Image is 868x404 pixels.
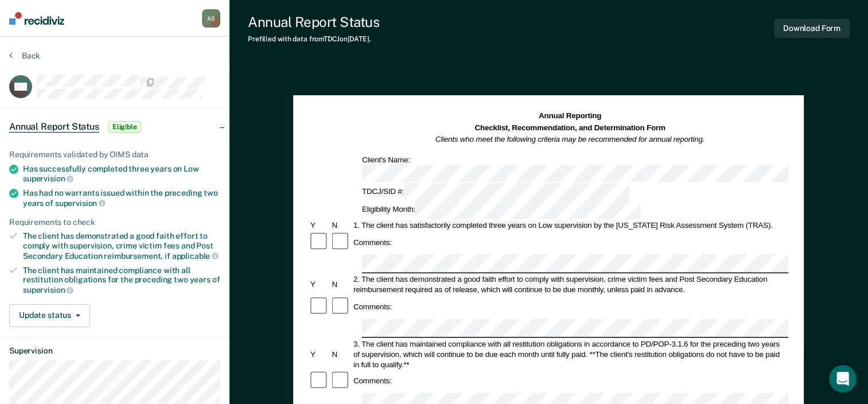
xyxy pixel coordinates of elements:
[9,121,99,133] span: Annual Report Status
[475,123,665,132] strong: Checklist, Recommendation, and Determination Form
[23,285,73,294] span: supervision
[352,238,394,248] div: Comments:
[360,201,643,219] div: Eligibility Month:
[23,188,220,208] div: Has had no warrants issued within the preceding two years of
[435,135,705,143] em: Clients who meet the following criteria may be recommended for annual reporting.
[23,164,220,184] div: Has successfully completed three years on Low
[352,376,394,386] div: Comments:
[309,349,330,359] div: Y
[539,112,601,121] strong: Annual Reporting
[55,199,106,208] span: supervision
[309,279,330,290] div: Y
[774,19,850,38] button: Download Form
[248,35,379,43] div: Prefilled with data from TDCJ on [DATE] .
[9,346,220,356] dt: Supervision
[23,266,220,295] div: The client has maintained compliance with all restitution obligations for the preceding two years of
[352,339,788,370] div: 3. The client has maintained compliance with all restitution obligations in accordance to PD/POP-...
[9,12,64,25] img: Recidiviz
[829,365,857,393] iframe: Intercom live chat
[23,231,220,261] div: The client has demonstrated a good faith effort to comply with supervision, crime victim fees and...
[330,349,352,359] div: N
[9,150,220,160] div: Requirements validated by OIMS data
[309,220,330,231] div: Y
[9,217,220,227] div: Requirements to check
[108,121,141,133] span: Eligible
[360,184,631,201] div: TDCJ/SID #:
[352,274,788,295] div: 2. The client has demonstrated a good faith effort to comply with supervision, crime victim fees ...
[248,14,379,30] div: Annual Report Status
[352,301,394,312] div: Comments:
[9,50,40,61] button: Back
[172,251,219,261] span: applicable
[202,9,220,28] button: AS
[330,279,352,290] div: N
[202,9,220,28] div: A S
[352,220,788,231] div: 1. The client has satisfactorily completed three years on Low supervision by the [US_STATE] Risk ...
[330,220,352,231] div: N
[9,304,90,327] button: Update status
[23,174,73,183] span: supervision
